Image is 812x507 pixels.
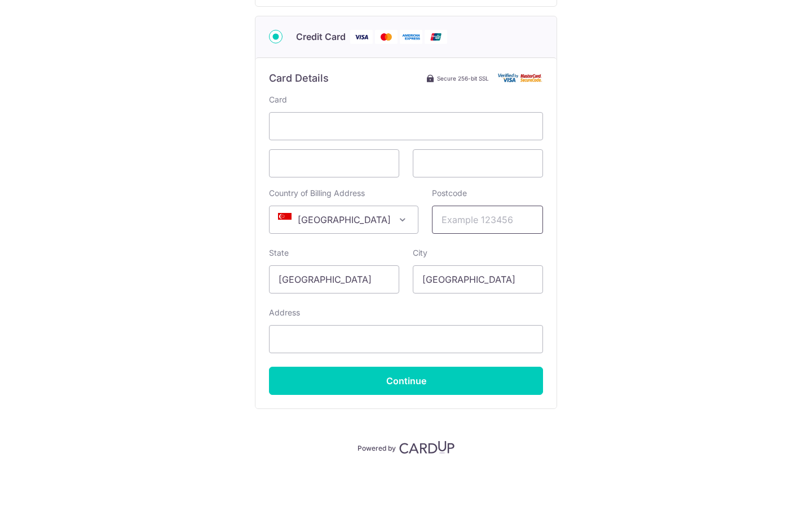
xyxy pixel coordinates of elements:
[413,247,427,259] label: City
[269,307,300,318] label: Address
[437,74,489,83] span: Secure 256-bit SSL
[269,367,543,395] input: Continue
[279,119,533,133] iframe: Secure card number input frame
[432,188,467,199] label: Postcode
[269,206,418,234] span: Singapore
[270,206,418,233] span: Singapore
[279,157,390,170] iframe: Secure card expiration date input frame
[375,30,398,44] img: Mastercard
[269,247,289,259] label: State
[400,30,422,44] img: American Express
[269,30,543,44] div: Credit Card Visa Mastercard American Express Union Pay
[399,441,454,454] img: CardUp
[269,188,365,199] label: Country of Billing Address
[350,30,373,44] img: Visa
[425,30,447,44] img: Union Pay
[358,442,396,453] p: Powered by
[432,206,543,234] input: Example 123456
[269,72,329,85] h6: Card Details
[269,94,287,105] label: Card
[498,73,543,83] img: Card secure
[422,157,533,170] iframe: Secure card security code input frame
[296,30,346,43] span: Credit Card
